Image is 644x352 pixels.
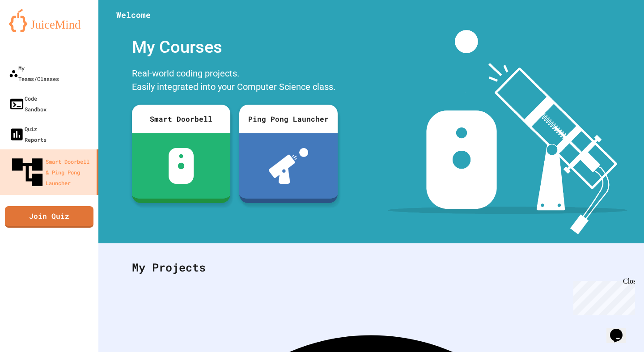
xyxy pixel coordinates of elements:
[9,154,93,191] div: Smart Doorbell & Ping Pong Launcher
[239,105,338,133] div: Ping Pong Launcher
[9,63,59,84] div: My Teams/Classes
[127,30,342,64] div: My Courses
[132,105,230,133] div: Smart Doorbell
[169,148,194,184] img: sdb-white.svg
[127,64,342,98] div: Real-world coding projects. Easily integrated into your Computer Science class.
[9,93,47,115] div: Code Sandbox
[388,30,627,234] img: banner-image-my-projects.png
[570,277,635,315] iframe: chat widget
[606,316,635,343] iframe: chat widget
[9,123,47,145] div: Quiz Reports
[4,4,62,57] div: Chat with us now!Close
[123,250,619,285] div: My Projects
[9,9,89,32] img: logo-orange.svg
[269,148,309,184] img: ppl-with-ball.png
[5,206,93,228] a: Join Quiz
